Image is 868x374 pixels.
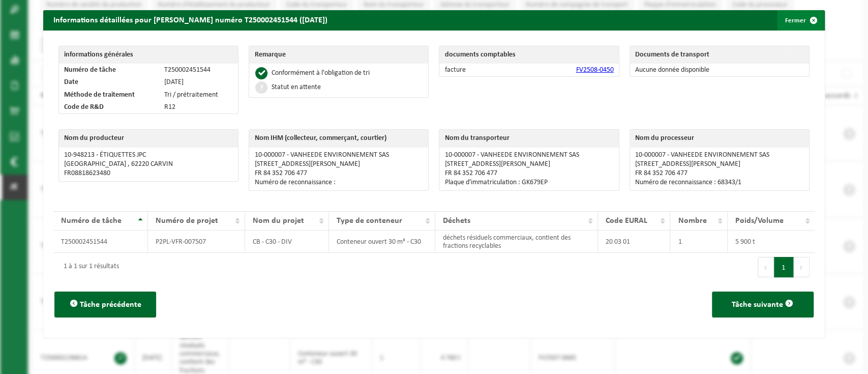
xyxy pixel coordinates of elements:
[782,264,786,272] font: 1
[635,179,741,186] font: Numéro de reconnaissance : 68343/1
[444,66,465,73] font: facture
[444,160,550,168] font: [STREET_ADDRESS][PERSON_NAME]
[735,217,784,225] font: Poids/Volume
[254,169,307,177] font: FR 84 352 706 477
[64,169,110,177] font: FR08818623480
[271,69,369,77] font: Conformément à l'obligation de tri
[774,257,794,277] button: 1
[54,292,156,318] button: Tâche précédente
[443,234,571,250] font: déchets résiduels commerciaux, contient des fractions recyclables
[64,263,119,270] font: 1 à 1 sur 1 résultats
[712,292,814,318] button: Tâche suivante
[635,160,740,168] font: [STREET_ADDRESS][PERSON_NAME]
[64,160,173,168] font: [GEOGRAPHIC_DATA] , 62220 CARVIN
[576,66,614,74] a: FV2508-0450
[678,217,706,225] font: Nombre
[337,238,421,246] font: Conteneur ouvert 30 m³ - C30
[164,103,175,111] font: R12
[254,179,335,186] font: Numéro de reconnaissance :
[735,238,755,246] font: 5 900 t
[785,17,806,24] font: Fermer
[253,217,304,225] font: Nom du projet
[606,217,647,225] font: Code EURAL
[53,16,327,24] font: Informations détaillées pour [PERSON_NAME] numéro T250002451544 ([DATE])
[64,51,133,59] font: informations générales
[337,217,402,225] font: Type de conteneur
[444,169,497,177] font: FR 84 352 706 477
[777,10,824,31] button: Fermer
[635,134,694,142] font: Nom du processeur
[732,301,783,309] font: Tâche suivante
[64,78,78,86] font: Date
[444,151,579,159] font: 10-000007 - VANHEEDE ENVIRONNEMENT SAS
[794,257,810,277] button: Suivant
[635,169,687,177] font: FR 84 352 706 477
[444,51,515,59] font: documents comptables
[444,179,547,186] font: Plaque d'immatriculation : GK679EP
[164,66,211,73] font: T250002451544
[164,91,218,98] font: Tri / prétraitement
[254,160,360,168] font: [STREET_ADDRESS][PERSON_NAME]
[254,134,386,142] font: Nom IHM (collecteur, commerçant, courtier)
[254,51,285,59] font: Remarque
[80,301,141,309] font: Tâche précédente
[156,238,206,246] font: P2PL-VFR-007507
[61,238,107,246] font: T250002451544
[64,103,104,111] font: Code de R&D
[606,238,630,246] font: 20 03 01
[156,217,218,225] font: Numéro de projet
[271,83,320,91] font: Statut en attente
[444,134,509,142] font: Nom du transporteur
[164,78,184,86] font: [DATE]
[64,134,124,142] font: Nom du producteur
[64,151,146,159] font: 10-948213 - ÉTIQUETTES JPC
[61,217,122,225] font: Numéro de tâche
[758,257,774,277] button: Précédent
[635,51,709,59] font: Documents de transport
[64,66,116,73] font: Numéro de tâche
[254,151,388,159] font: 10-000007 - VANHEEDE ENVIRONNEMENT SAS
[635,66,709,73] font: Aucune donnée disponible
[635,151,769,159] font: 10-000007 - VANHEEDE ENVIRONNEMENT SAS
[443,217,470,225] font: Déchets
[678,238,681,246] font: 1
[253,238,292,246] font: CB - C30 - DIV
[64,91,135,98] font: Méthode de traitement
